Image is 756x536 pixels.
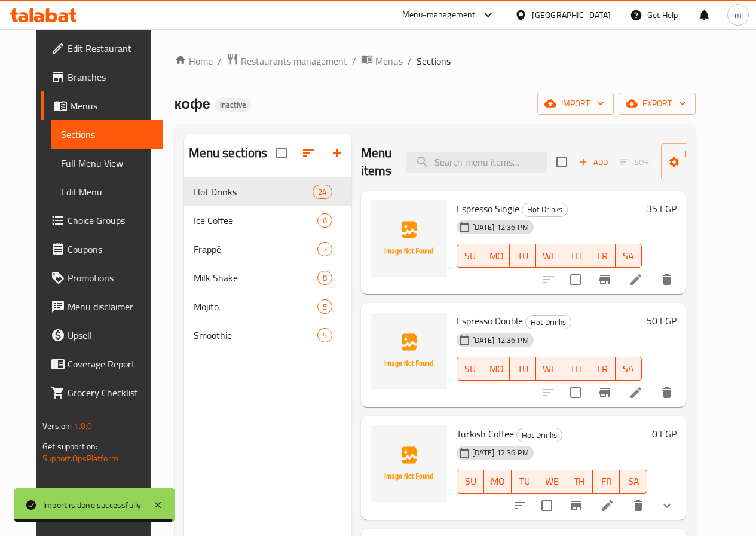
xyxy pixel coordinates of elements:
div: Frappé7 [184,235,351,264]
span: 7 [318,244,332,255]
span: FR [598,473,615,490]
span: Grocery Checklist [68,385,153,400]
div: [GEOGRAPHIC_DATA] [532,8,611,22]
button: TU [510,357,536,381]
span: m [734,8,742,22]
span: TH [567,360,584,378]
button: TU [512,470,538,494]
span: Select to update [563,267,588,292]
div: Mojito5 [184,292,351,321]
div: items [317,242,332,256]
span: Espresso Double [457,312,523,330]
span: Ice Coffee [194,213,317,228]
div: Menu-management [402,8,476,22]
span: 8 [318,272,332,284]
li: / [408,54,412,68]
div: items [317,299,332,314]
span: Full Menu View [61,156,153,170]
span: SU [462,473,479,490]
span: Add item [574,153,613,171]
span: Mojito [194,299,317,314]
span: 5 [318,330,332,341]
button: sort-choices [506,491,534,520]
a: Coverage Report [41,350,163,378]
span: Hot Drinks [517,428,562,442]
button: MO [483,244,510,268]
button: SU [457,470,484,494]
button: Manage items [661,143,741,180]
div: Hot Drinks [525,315,571,329]
button: TH [562,357,589,381]
img: Espresso Single [371,200,447,277]
nav: Menu sections [184,173,351,354]
button: WE [538,470,565,494]
a: Menu disclaimer [41,292,163,321]
button: export [619,93,696,115]
button: delete [653,378,681,407]
span: SU [462,360,479,378]
svg: Show Choices [660,498,674,513]
img: Espresso Double [371,313,447,389]
button: TH [562,244,589,268]
span: 1.0.0 [74,418,92,434]
span: Promotions [68,271,153,285]
span: Smoothie [194,328,317,342]
button: WE [536,244,562,268]
h2: Menu sections [189,144,268,162]
span: TH [567,247,584,265]
a: Choice Groups [41,206,163,235]
a: Branches [41,63,163,91]
div: Import is done successfully [43,498,141,512]
span: Coverage Report [68,357,153,371]
a: Menus [41,91,163,120]
span: 24 [313,186,331,198]
a: Sections [51,120,163,149]
button: MO [484,470,511,494]
span: [DATE] 12:36 PM [467,447,534,458]
a: Edit Menu [51,177,163,206]
span: TU [515,360,531,378]
button: Branch-specific-item [590,265,619,294]
a: Edit menu item [600,498,614,513]
span: [DATE] 12:36 PM [467,335,534,346]
button: SU [457,357,483,381]
span: TU [515,247,531,265]
div: Inactive [215,98,251,112]
span: WE [543,473,561,490]
button: FR [589,357,616,381]
span: Choice Groups [68,213,153,228]
span: Hot Drinks [526,316,571,329]
a: Edit Restaurant [41,34,163,63]
span: Espresso Single [457,200,519,218]
span: export [628,96,686,111]
button: Add section [323,139,351,167]
span: Milk Shake [194,271,317,285]
div: Milk Shake8 [184,264,351,292]
button: delete [653,265,681,294]
div: items [317,328,332,342]
span: Frappé [194,242,317,256]
span: SA [620,247,637,265]
span: Edit Restaurant [68,41,153,56]
span: Menus [375,54,403,68]
span: Sections [417,54,451,68]
button: Branch-specific-item [562,491,590,520]
span: SU [462,247,479,265]
span: MO [488,360,505,378]
span: Select to update [534,493,559,518]
span: Upsell [68,328,153,342]
span: Hot Drinks [194,185,313,199]
span: Menu disclaimer [68,299,153,314]
span: Sort sections [294,139,323,167]
span: 6 [318,215,332,226]
span: MO [488,247,505,265]
div: items [317,213,332,228]
button: TU [510,244,536,268]
span: TH [570,473,587,490]
button: FR [589,244,616,268]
